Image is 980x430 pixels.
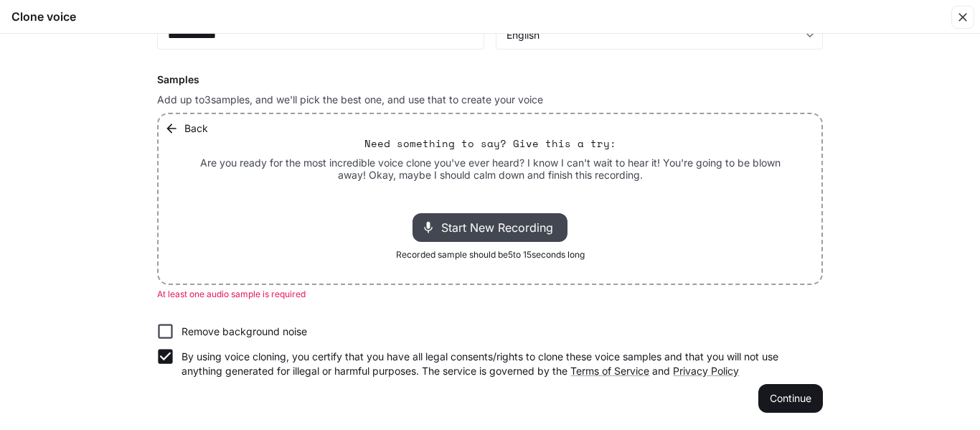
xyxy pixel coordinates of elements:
p: Need something to say? Give this a try: [364,136,616,151]
p: By using voice cloning, you certify that you have all legal consents/rights to clone these voice ... [182,350,811,378]
h5: Clone voice [11,9,76,24]
div: English [496,28,822,42]
a: Terms of Service [570,365,649,377]
p: Are you ready for the most incredible voice clone you've ever heard? I know I can't wait to hear ... [193,156,787,182]
span: Recorded sample should be 5 to 15 seconds long [396,248,585,262]
button: Back [161,114,214,143]
a: Privacy Policy [673,365,739,377]
p: At least one audio sample is required [157,287,823,302]
p: Remove background noise [182,324,307,339]
button: Continue [758,384,823,413]
span: Start New Recording [441,219,562,236]
div: Start New Recording [413,213,567,242]
p: Add up to 3 samples, and we'll pick the best one, and use that to create your voice [157,93,823,107]
div: English [507,28,799,42]
h6: Samples [157,73,823,87]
